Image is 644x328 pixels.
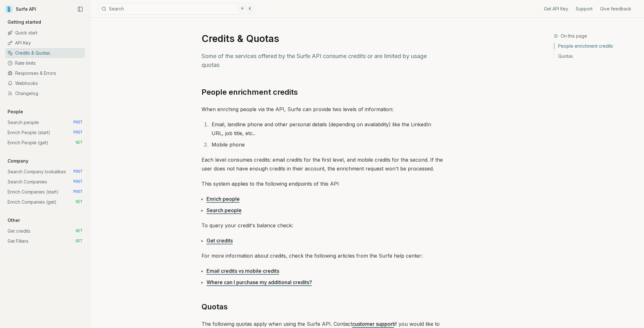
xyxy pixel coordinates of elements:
span: POST [73,130,82,135]
p: Other [5,217,22,224]
button: Search⌘K [98,3,256,15]
li: Email, landline phone and other personal details (depending on availability) like the LinkedIn UR... [210,120,443,138]
a: Enrich People (get) GET [5,138,85,148]
kbd: ⌘ [239,5,246,12]
p: For more information about credits, check the following articles from the Surfe help center: [202,251,443,260]
a: Responses & Errors [5,68,85,78]
p: When enrching people via the API, Surfe can provide two levels of information: [202,105,443,114]
span: POST [73,169,82,174]
a: Search Company lookalikes POST [5,167,85,177]
a: customer support [352,321,394,327]
a: Search people POST [5,117,85,128]
a: Credits & Quotas [5,48,85,58]
p: Some of the services offered by the Surfe API consume credits or are limited by usage quotas [202,52,443,69]
a: Enrich people [207,196,240,202]
a: Search people [207,207,242,213]
span: POST [73,189,82,194]
a: Rate limits [5,58,85,68]
span: GET [75,140,82,145]
a: Get credits GET [5,226,85,236]
button: Collapse Sidebar [75,4,85,14]
p: To query your credit's balance check: [202,221,443,230]
a: Get Filters GET [5,236,85,246]
li: Mobile phone [210,140,443,149]
span: POST [73,120,82,125]
a: Where can I purchase my additional credits? [207,279,312,285]
span: POST [73,179,82,184]
a: Get API Key [544,6,568,12]
p: Company [5,158,31,164]
p: Getting started [5,19,44,25]
a: People enrichment credits [554,43,639,51]
a: Enrich Companies (get) GET [5,197,85,207]
a: People enrichment credits [202,87,298,97]
a: Webhooks [5,78,85,88]
a: Changelog [5,88,85,98]
a: Enrich Companies (start) POST [5,187,85,197]
a: Surfe API [5,4,36,14]
span: GET [75,239,82,244]
p: People [5,109,26,115]
a: Enrich People (start) POST [5,128,85,138]
h1: Credits & Quotas [202,33,443,44]
a: Quotas [202,302,228,312]
p: Each level consumes credits: email credits for the first level, and mobile credits for the second... [202,155,443,173]
a: Support [576,6,593,12]
a: Quick start [5,28,85,38]
a: Search Companies POST [5,177,85,187]
p: This system applies to the following endpoints of this API [202,179,443,188]
a: Email credits vs mobile credits [207,268,279,274]
h3: On this page [554,33,639,39]
a: Quotas [554,51,639,59]
span: GET [75,229,82,234]
a: API Key [5,38,85,48]
kbd: K [247,5,254,12]
a: Give feedback [600,6,631,12]
a: Get credits [207,237,233,244]
span: GET [75,200,82,205]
